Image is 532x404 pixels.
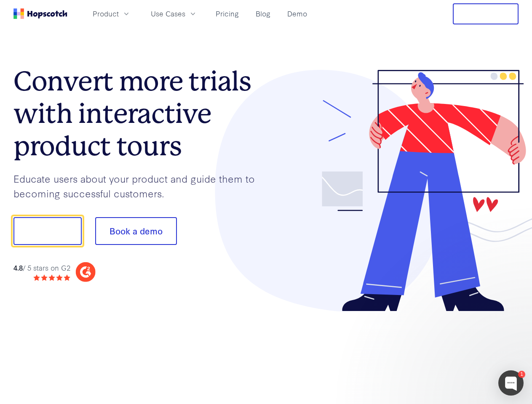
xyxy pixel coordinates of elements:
div: / 5 stars on G2 [13,263,70,273]
div: 1 [518,371,525,378]
a: Pricing [212,7,242,21]
a: Blog [252,7,274,21]
button: Book a demo [95,217,177,245]
button: Use Cases [146,7,202,21]
button: Show me! [13,217,82,245]
h1: Convert more trials with interactive product tours [13,65,266,162]
p: Educate users about your product and guide them to becoming successful customers. [13,171,266,200]
span: Product [93,8,119,19]
span: Use Cases [151,8,185,19]
strong: 4.8 [13,263,23,272]
a: Demo [284,7,310,21]
button: Free Trial [453,3,519,24]
a: Home [13,8,67,19]
button: Product [88,7,136,21]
